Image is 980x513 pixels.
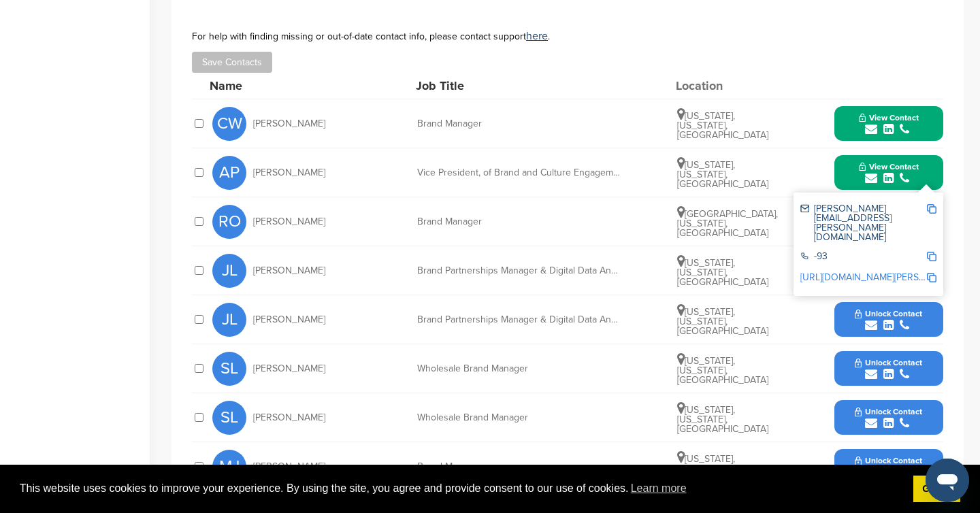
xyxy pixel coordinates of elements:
span: JL [212,303,246,337]
span: [PERSON_NAME] [253,364,325,374]
div: Brand Partnerships Manager & Digital Data Analyst | The [GEOGRAPHIC_DATA] | Kering Group | Gucci [417,266,621,276]
div: Vice President, of Brand and Culture Engagement [417,168,621,178]
span: View Contact [859,162,919,171]
a: dismiss cookie message [913,476,960,503]
button: View Contact [843,103,935,144]
div: Brand Manager [417,119,621,129]
button: Unlock Contact [838,299,938,340]
div: For help with finding missing or out-of-date contact info, please contact support . [192,31,943,42]
span: [US_STATE], [US_STATE], [GEOGRAPHIC_DATA] [677,110,768,141]
span: View Contact [859,113,919,122]
span: [US_STATE], [US_STATE], [GEOGRAPHIC_DATA] [677,257,768,288]
span: Unlock Contact [855,358,922,367]
div: Name [210,80,359,92]
span: RO [212,205,246,239]
img: Copy [927,252,936,261]
span: [PERSON_NAME] [253,168,325,178]
span: [PERSON_NAME] [253,266,325,276]
img: Copy [927,204,936,214]
span: [US_STATE], [US_STATE], [GEOGRAPHIC_DATA] [677,404,768,435]
span: [US_STATE], [US_STATE], [GEOGRAPHIC_DATA] [677,159,768,190]
a: learn more about cookies [629,478,689,499]
span: This website uses cookies to improve your experience. By using the site, you agree and provide co... [20,478,902,499]
span: [PERSON_NAME] [253,217,325,227]
button: Unlock Contact [838,446,938,487]
img: Copy [927,273,936,282]
span: Unlock Contact [855,456,922,465]
span: SL [212,401,246,435]
span: [US_STATE], [US_STATE], [GEOGRAPHIC_DATA] [677,453,768,484]
div: Wholesale Brand Manager [417,364,621,374]
div: Wholesale Brand Manager [417,413,621,423]
span: [PERSON_NAME] [253,119,325,129]
span: [US_STATE], [US_STATE], [GEOGRAPHIC_DATA] [677,306,768,337]
span: Unlock Contact [855,309,922,318]
div: Brand Partnerships Manager & Digital Data Analyst | The [GEOGRAPHIC_DATA] | Kering Group | Gucci [417,315,621,325]
a: [URL][DOMAIN_NAME][PERSON_NAME] [800,271,966,283]
span: [GEOGRAPHIC_DATA], [US_STATE], [GEOGRAPHIC_DATA] [677,208,778,239]
button: Unlock Contact [838,397,938,438]
div: Brand Manager [417,462,621,471]
div: Job Title [416,80,620,92]
button: Save Contacts [192,52,272,73]
div: Location [676,80,778,92]
span: [PERSON_NAME] [253,315,325,325]
a: here [526,29,548,43]
div: [PERSON_NAME][EMAIL_ADDRESS][PERSON_NAME][DOMAIN_NAME] [800,204,926,242]
span: SL [212,352,246,386]
span: CW [212,107,246,141]
span: AP [212,156,246,190]
span: [PERSON_NAME] [253,413,325,423]
button: View Contact [843,152,935,193]
iframe: Button to launch messaging window [926,459,969,502]
button: Unlock Contact [838,348,938,389]
span: [US_STATE], [US_STATE], [GEOGRAPHIC_DATA] [677,355,768,386]
span: JL [212,254,246,288]
div: -93 [800,252,926,263]
span: [PERSON_NAME] [253,462,325,471]
span: MJ [212,450,246,484]
span: Unlock Contact [855,407,922,416]
div: Brand Manager [417,217,621,227]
